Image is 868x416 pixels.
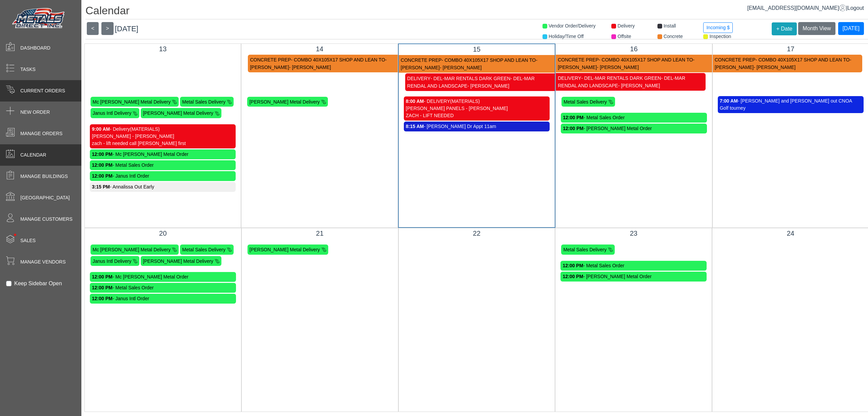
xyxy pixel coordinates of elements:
[20,151,46,159] span: Calendar
[249,99,320,104] span: [PERSON_NAME] Metal Delivery
[563,273,705,280] div: - [PERSON_NAME] Metal Order
[250,57,291,62] span: CONCRETE PREP
[92,284,234,291] div: - Metal Sales Order
[92,151,113,157] strong: 12:00 PM
[291,57,385,62] span: - COMBO 40X105X17 SHOP AND LEAN TO
[406,112,548,119] div: ZACH - LIFT NEEDED
[20,237,36,244] span: Sales
[92,162,113,168] strong: 12:00 PM
[20,44,51,52] span: Dashboard
[407,76,431,81] span: DELIVERY
[560,228,707,238] div: 23
[20,66,36,73] span: Tasks
[250,57,387,70] span: - [PERSON_NAME]
[247,228,393,238] div: 21
[10,6,68,31] img: Metals Direct Inc Logo
[847,5,864,11] span: Logout
[664,23,676,29] span: Install
[709,34,731,39] span: Inspection
[558,57,694,70] span: - [PERSON_NAME]
[747,4,864,12] div: |
[92,173,113,179] strong: 12:00 PM
[772,22,797,35] button: + Date
[431,76,510,81] span: - DEL-MAR RENTALS DARK GREEN
[20,258,66,266] span: Manage Vendors
[20,194,70,201] span: [GEOGRAPHIC_DATA]
[401,57,442,63] span: CONCRETE PREP
[92,296,113,301] strong: 12:00 PM
[92,184,110,189] strong: 3:15 PM
[92,285,113,290] strong: 12:00 PM
[182,99,225,104] span: Metal Sales Delivery
[85,4,868,19] h1: Calendar
[20,130,62,137] span: Manage Orders
[20,87,65,94] span: Current Orders
[549,23,596,29] span: Vendor Order/Delivery
[115,24,138,33] span: [DATE]
[754,65,796,70] span: - [PERSON_NAME]
[798,22,835,35] button: Month View
[558,57,599,62] span: CONCRETE PREP
[720,97,862,112] div: - [PERSON_NAME] and [PERSON_NAME] out CNOA Golf tourney
[289,65,331,70] span: - [PERSON_NAME]
[182,247,225,252] span: Metal Sales Delivery
[563,125,705,132] div: - [PERSON_NAME] Metal Order
[130,126,160,132] span: (MATERIALS)
[715,57,851,70] span: - [PERSON_NAME]
[6,224,24,246] span: •
[563,247,607,252] span: Metal Sales Delivery
[92,140,234,147] div: zach - lift needed call [PERSON_NAME] first
[93,110,131,116] span: Janus Intl Delivery
[407,76,535,89] span: - DEL-MAR RENDAL AND LANDSCAPE
[599,57,693,62] span: - COMBO 40X105X17 SHOP AND LEAN TO
[715,57,756,62] span: CONCRETE PREP
[581,75,661,81] span: - DEL-MAR RENTALS DARK GREEN
[563,114,705,121] div: - Metal Sales Order
[558,75,581,81] span: DELIVERY
[406,124,424,129] strong: 8:15 AM
[617,34,631,39] span: Offsite
[92,173,234,180] div: - Janus Intl Order
[93,247,171,252] span: Mc [PERSON_NAME] Metal Delivery
[717,228,864,238] div: 24
[803,25,831,31] span: Month View
[441,57,536,63] span: - COMBO 40X105X17 SHOP AND LEAN TO
[246,44,392,54] div: 14
[406,105,548,112] div: [PERSON_NAME] PANELS - [PERSON_NAME]
[558,75,685,88] span: - DEL-MAR RENDAL AND LANDSCAPE
[92,183,234,191] div: - Annalissa Out Early
[92,126,110,132] strong: 9:00 AM
[92,274,113,279] strong: 12:00 PM
[404,44,550,54] div: 15
[92,151,234,158] div: - Mc [PERSON_NAME] Metal Order
[92,133,234,140] div: [PERSON_NAME] - [PERSON_NAME]
[563,115,584,120] strong: 12:00 PM
[597,65,639,70] span: - [PERSON_NAME]
[143,110,213,116] span: [PERSON_NAME] Metal Delivery
[93,99,171,104] span: Mc [PERSON_NAME] Metal Delivery
[718,44,864,54] div: 17
[563,263,583,268] strong: 12:00 PM
[406,98,424,104] strong: 8:00 AM
[87,22,99,35] button: <
[406,98,548,105] div: - DELIVERY
[20,173,68,180] span: Manage Buildings
[90,228,236,238] div: 20
[747,5,846,11] a: [EMAIL_ADDRESS][DOMAIN_NAME]
[143,258,213,264] span: [PERSON_NAME] Metal Delivery
[101,22,113,35] button: >
[93,258,131,264] span: Janus Intl Delivery
[720,98,738,104] strong: 7:00 AM
[561,44,707,54] div: 16
[563,126,584,131] strong: 12:00 PM
[20,216,73,223] span: Manage Customers
[92,295,234,302] div: - Janus Intl Order
[564,99,607,104] span: Metal Sales Delivery
[92,126,234,133] div: - Delivery
[20,109,50,116] span: New Order
[617,23,635,29] span: Delivery
[563,262,705,269] div: - Metal Sales Order
[90,44,236,54] div: 13
[450,98,480,104] span: (MATERIALS)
